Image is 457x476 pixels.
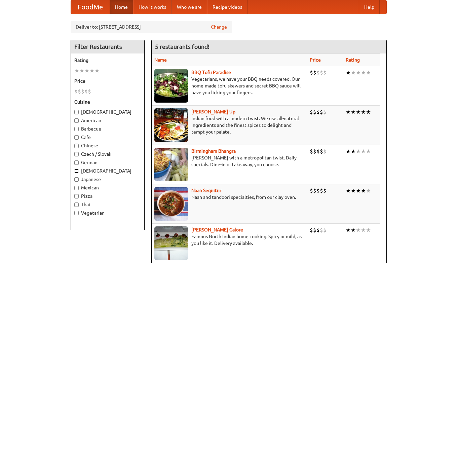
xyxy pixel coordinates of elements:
a: [PERSON_NAME] Up [191,109,235,114]
li: ★ [366,148,371,155]
li: ★ [366,69,371,76]
input: Vegetarian [74,211,79,215]
label: Vegetarian [74,210,141,216]
label: [DEMOGRAPHIC_DATA] [74,109,141,115]
a: [PERSON_NAME] Galore [191,227,243,232]
p: Naan and tandoori specialties, from our clay oven. [154,194,305,200]
li: ★ [346,69,351,76]
li: ★ [361,226,366,234]
li: $ [320,108,323,116]
a: Name [154,57,167,63]
label: Czech / Slovak [74,151,141,157]
li: $ [313,226,316,234]
h5: Rating [74,57,141,64]
li: ★ [351,108,356,116]
li: ★ [356,187,361,194]
label: Thai [74,201,141,208]
li: $ [320,187,323,194]
li: $ [310,187,313,194]
a: BBQ Tofu Paradise [191,70,231,75]
li: ★ [79,67,84,74]
li: ★ [351,226,356,234]
li: ★ [361,108,366,116]
input: German [74,160,79,165]
li: $ [316,69,320,76]
li: ★ [366,187,371,194]
li: $ [310,108,313,116]
li: $ [84,88,88,95]
input: [DEMOGRAPHIC_DATA] [74,110,79,114]
label: American [74,117,141,124]
li: $ [323,108,327,116]
input: Barbecue [74,127,79,131]
a: Help [359,0,380,14]
img: bhangra.jpg [154,148,188,181]
input: American [74,118,79,123]
li: $ [323,69,327,76]
li: ★ [361,148,366,155]
a: Birmingham Bhangra [191,148,236,154]
li: $ [316,108,320,116]
li: ★ [74,67,79,74]
li: ★ [351,187,356,194]
li: ★ [356,148,361,155]
label: Japanese [74,176,141,183]
a: Price [310,57,321,63]
p: Famous North Indian home cooking. Spicy or mild, as you like it. Delivery available. [154,233,305,247]
img: currygalore.jpg [154,226,188,260]
label: Cafe [74,134,141,141]
h4: Filter Restaurants [71,40,144,53]
li: $ [316,148,320,155]
li: ★ [366,226,371,234]
div: Deliver to: [STREET_ADDRESS] [71,21,232,33]
img: naansequitur.jpg [154,187,188,221]
a: Naan Sequitur [191,188,221,193]
li: $ [74,88,78,95]
li: ★ [356,108,361,116]
p: Indian food with a modern twist. We use all-natural ingredients and the finest spices to delight ... [154,115,305,135]
label: Barbecue [74,125,141,132]
img: tofuparadise.jpg [154,69,188,103]
li: $ [313,187,316,194]
li: ★ [366,108,371,116]
input: Cafe [74,135,79,140]
li: $ [323,187,327,194]
input: Thai [74,203,79,207]
li: ★ [346,108,351,116]
li: $ [78,88,81,95]
li: ★ [361,69,366,76]
li: ★ [94,67,100,74]
li: $ [320,69,323,76]
li: $ [88,88,91,95]
p: [PERSON_NAME] with a metropolitan twist. Daily specials. Dine-in or takeaway, you choose. [154,154,305,168]
a: Home [110,0,133,14]
input: Pizza [74,194,79,198]
li: $ [310,226,313,234]
li: ★ [89,67,94,74]
li: $ [320,226,323,234]
label: German [74,159,141,166]
li: $ [313,148,316,155]
li: $ [313,69,316,76]
li: $ [310,69,313,76]
li: ★ [356,226,361,234]
li: ★ [84,67,89,74]
li: $ [316,187,320,194]
li: $ [310,148,313,155]
p: Vegetarians, we have your BBQ needs covered. Our home-made tofu skewers and secret BBQ sauce will... [154,76,305,96]
input: Mexican [74,186,79,190]
input: [DEMOGRAPHIC_DATA] [74,169,79,173]
li: $ [316,226,320,234]
li: ★ [361,187,366,194]
h5: Cuisine [74,99,141,105]
input: Chinese [74,144,79,148]
a: FoodMe [71,0,110,14]
input: Czech / Slovak [74,152,79,156]
a: Rating [346,57,360,63]
label: Chinese [74,142,141,149]
li: ★ [346,187,351,194]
